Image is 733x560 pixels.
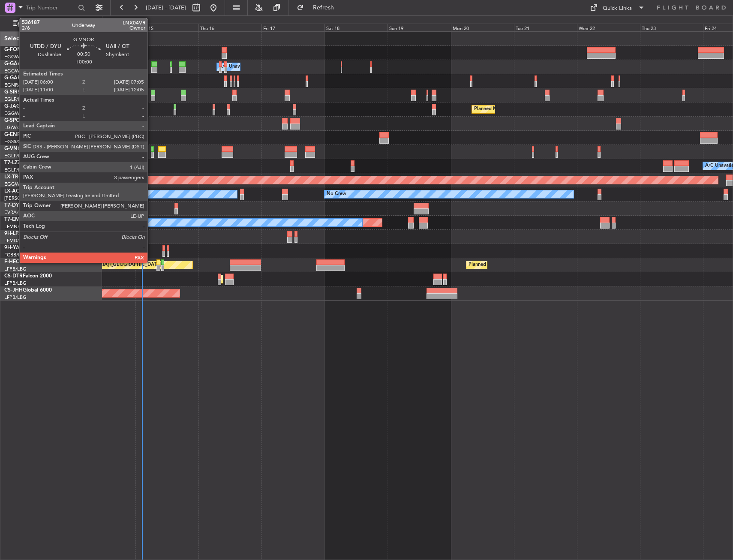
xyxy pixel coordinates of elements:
[4,138,27,145] a: EGSS/STN
[4,274,52,279] a: CS-DTRFalcon 2000
[72,24,135,31] div: Tue 14
[469,259,604,271] div: Planned Maint [GEOGRAPHIC_DATA] ([GEOGRAPHIC_DATA])
[4,118,50,123] a: G-SPCYLegacy 650
[4,175,50,180] a: LX-TROLegacy 650
[22,21,90,27] span: Only With Activity
[146,4,186,12] span: [DATE] - [DATE]
[4,90,21,95] span: G-SIRS
[4,160,22,166] span: T7-LZZI
[324,24,388,31] div: Sat 18
[4,110,30,117] a: EGGW/LTN
[219,60,255,73] div: A/C Unavailable
[4,288,23,293] span: CS-JHH
[4,75,75,81] a: G-GARECessna Citation XLS+
[4,68,30,74] a: EGGW/LTN
[4,195,55,202] a: [PERSON_NAME]/QSA
[4,146,62,151] a: G-VNORChallenger 650
[4,209,57,216] a: EVRA/[PERSON_NAME]
[4,47,55,52] a: G-FOMOGlobal 6000
[640,24,703,31] div: Thu 23
[198,24,261,31] div: Thu 16
[4,266,27,272] a: LFPB/LBG
[4,189,24,194] span: LX-AOA
[4,245,53,250] a: 9H-YAAGlobal 5000
[4,124,27,131] a: LGAV/ATH
[451,24,514,31] div: Mon 20
[293,1,344,15] button: Refresh
[4,231,21,236] span: 9H-LPZ
[4,82,30,88] a: EGNR/CEG
[106,60,120,73] div: Owner
[4,132,53,137] a: G-ENRGPraetor 600
[4,132,24,137] span: G-ENRG
[4,167,27,173] a: EGLF/FAB
[4,160,51,166] a: T7-LZZIPraetor 600
[4,181,30,187] a: EGGW/LTN
[4,231,49,236] a: 9H-LPZLegacy 500
[603,4,632,13] div: Quick Links
[474,103,609,116] div: Planned Maint [GEOGRAPHIC_DATA] ([GEOGRAPHIC_DATA])
[4,238,29,244] a: LFMD/CEQ
[4,75,24,81] span: G-GARE
[577,24,640,31] div: Wed 22
[4,61,75,66] a: G-GAALCessna Citation XLS+
[4,90,54,95] a: G-SIRSCitation Excel
[4,47,26,52] span: G-FOMO
[4,280,27,286] a: LFPB/LBG
[9,17,93,30] button: Only With Activity
[327,188,346,201] div: No Crew
[4,175,23,180] span: LX-TRO
[104,17,118,24] div: [DATE]
[4,217,57,222] a: T7-EMIHawker 900XP
[4,252,27,258] a: FCBB/BZV
[4,104,24,109] span: G-JAGA
[4,223,30,230] a: LFMN/NCE
[135,24,198,31] div: Wed 15
[4,118,23,123] span: G-SPCY
[4,189,66,194] a: LX-AOACitation Mustang
[4,146,25,151] span: G-VNOR
[4,54,30,60] a: EGGW/LTN
[261,24,324,31] div: Fri 17
[4,203,60,208] a: T7-DYNChallenger 604
[4,274,23,279] span: CS-DTR
[4,217,21,222] span: T7-EMI
[4,245,24,250] span: 9H-YAA
[4,294,27,301] a: LFPB/LBG
[306,5,342,11] span: Refresh
[4,203,24,208] span: T7-DYN
[4,288,52,293] a: CS-JHHGlobal 6000
[4,61,24,66] span: G-GAAL
[514,24,577,31] div: Tue 21
[388,24,451,31] div: Sun 19
[4,259,23,265] span: F-HECD
[4,104,54,109] a: G-JAGAPhenom 300
[4,153,27,159] a: EGLF/FAB
[26,1,75,14] input: Trip Number
[586,1,649,15] button: Quick Links
[4,96,27,102] a: EGLF/FAB
[4,259,47,265] a: F-HECDFalcon 7X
